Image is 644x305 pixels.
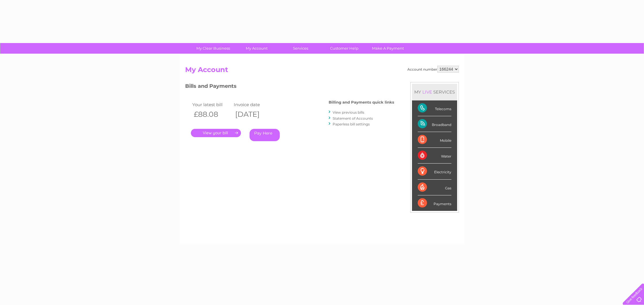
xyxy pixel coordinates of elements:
a: Paperless bill settings [333,122,370,126]
a: . [191,129,241,137]
div: Telecoms [418,100,451,116]
a: View previous bills [333,110,364,114]
div: Payments [418,195,451,211]
div: Account number [407,66,459,73]
a: Services [277,43,324,54]
a: My Account [233,43,281,54]
h3: Bills and Payments [185,82,394,92]
a: Make A Payment [364,43,412,54]
div: MY SERVICES [412,84,457,100]
th: £88.08 [191,108,232,120]
th: [DATE] [232,108,274,120]
a: Statement of Accounts [333,116,373,121]
div: Electricity [418,164,451,179]
td: Invoice date [232,101,274,108]
a: Customer Help [321,43,368,54]
div: Mobile [418,132,451,148]
h2: My Account [185,66,459,77]
h4: Billing and Payments quick links [329,100,394,104]
div: Gas [418,180,451,195]
a: Pay Here [250,129,280,141]
div: LIVE [421,89,433,95]
div: Water [418,148,451,164]
a: My Clear Business [189,43,237,54]
div: Broadband [418,116,451,132]
td: Your latest bill [191,101,232,108]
